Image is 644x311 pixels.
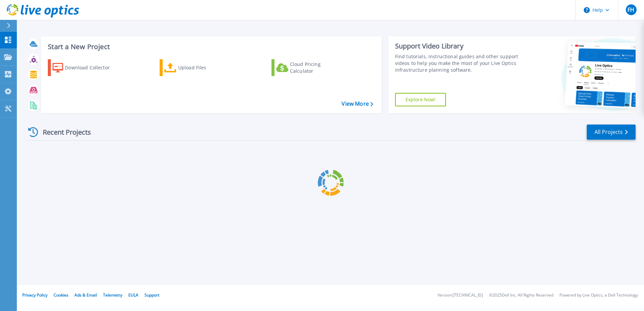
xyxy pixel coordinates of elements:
a: Cookies [54,292,68,298]
a: Explore Now! [395,93,446,106]
a: Download Collector [48,59,123,76]
li: Version: [TECHNICAL_ID] [438,293,483,298]
div: Recent Projects [26,124,100,140]
h3: Start a New Project [48,43,373,50]
div: Upload Files [178,61,232,74]
a: Telemetry [103,292,122,298]
span: FH [627,7,634,12]
div: Find tutorials, instructional guides and other support videos to help you make the most of your L... [395,53,521,73]
a: Privacy Policy [22,292,47,298]
div: Cloud Pricing Calculator [290,61,344,74]
a: Upload Files [160,59,235,76]
div: Download Collector [65,61,119,74]
a: View More [342,101,373,107]
a: Ads & Email [74,292,97,298]
li: © 2025 Dell Inc. All Rights Reserved [489,293,553,298]
div: Support Video Library [395,42,521,50]
a: Cloud Pricing Calculator [271,59,347,76]
li: Powered by Live Optics, a Dell Technology [559,293,638,298]
a: EULA [128,292,138,298]
a: Support [144,292,159,298]
a: All Projects [587,125,636,140]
